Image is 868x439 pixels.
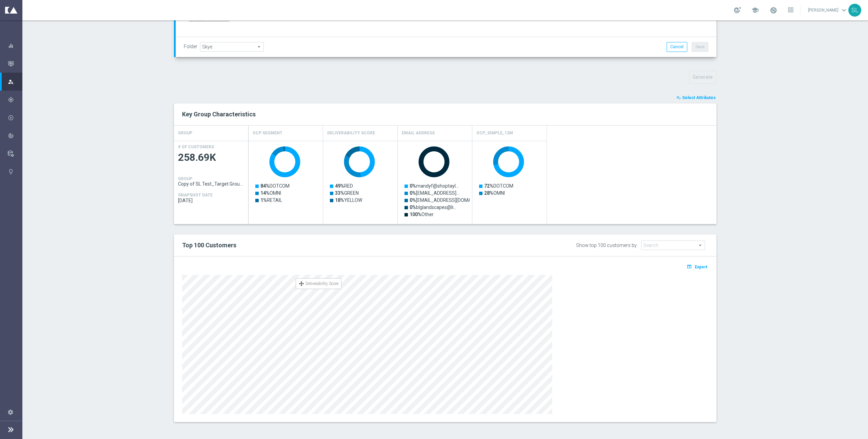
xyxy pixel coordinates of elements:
h4: Ocp Segment [253,127,282,139]
text: DOTCOM [260,183,290,189]
div: Explore [8,79,22,85]
h4: Email Address [402,127,435,139]
i: gps_fixed [8,97,14,103]
div: Dashboard [8,37,22,55]
tspan: 84% [260,183,270,189]
i: playlist_add_check [676,95,681,100]
i: person_search [8,79,14,85]
button: person_search Explore [7,79,22,84]
text: OMNI [484,190,505,196]
span: keyboard_arrow_down [840,6,848,14]
h2: Key Group Characteristics [182,110,708,118]
text: mandyf@shoptayl… [410,183,459,189]
i: equalizer [8,43,14,49]
div: SL [848,4,861,17]
button: lightbulb Optibot [7,169,22,174]
tspan: 28% [484,190,493,196]
div: Analyze [8,133,22,139]
button: play_circle_outline Execute [7,115,22,120]
button: open_in_browser Export [686,262,708,271]
tspan: 0% [410,197,416,203]
tspan: 0% [410,183,416,189]
i: lightbulb [8,169,14,175]
div: Show top 100 customers by [576,243,637,248]
span: Copy of SL Test_Target Group_2024 [178,181,244,187]
span: 258.69K [178,151,244,164]
tspan: 0% [410,205,416,210]
label: Folder [184,44,197,50]
text: [EMAIL_ADDRESS][DOMAIN_NAME] [410,197,493,203]
button: Mission Control [7,61,22,66]
tspan: 72% [484,183,493,189]
a: [PERSON_NAME]keyboard_arrow_down [807,5,848,15]
div: Data Studio [8,151,22,157]
text: RETAIL [260,197,282,203]
button: Save [692,42,708,52]
tspan: 49% [335,183,344,189]
tspan: 33% [335,190,344,196]
tspan: 14% [260,190,270,196]
div: Press SPACE to select this row. [249,141,547,224]
button: playlist_add_check Select Attributes [676,94,716,101]
button: Data Studio [7,151,22,156]
tspan: 100% [410,212,421,217]
text: [EMAIL_ADDRESS]… [410,190,459,196]
i: track_changes [8,133,14,139]
span: Export [695,265,707,269]
text: blglandscapes@li… [410,205,456,210]
i: settings [7,409,14,415]
span: Select Attributes [682,95,716,100]
h4: Deliverability Score [327,127,375,139]
h2: Top 100 Customers [182,241,485,249]
tspan: 18% [335,197,344,203]
div: Settings [3,403,18,421]
h4: GROUP [178,127,192,139]
button: Generate [689,71,716,84]
button: Cancel [667,42,687,52]
text: RED [335,183,353,189]
text: YELLOW [335,197,362,203]
h4: SNAPSHOT DATE [178,193,213,197]
div: Press SPACE to select this row. [174,141,249,224]
text: OMNI [260,190,281,196]
div: Execute [8,115,22,121]
text: Other [410,212,434,217]
tspan: 0% [410,190,416,196]
tspan: 1% [260,197,267,203]
div: Optibot [8,163,22,180]
span: school [751,6,759,14]
i: open_in_browser [687,264,694,269]
i: play_circle_outline [8,115,14,121]
h4: GROUP [178,176,192,181]
div: Deliverability Score [305,278,338,289]
button: gps_fixed Plan [7,97,22,102]
text: DOTCOM [484,183,513,189]
h4: OCP_Simple_12m [476,127,513,139]
button: equalizer Dashboard [7,43,22,49]
text: GREEN [335,190,359,196]
span: 2025-09-17 [178,198,244,203]
h4: # OF CUSTOMERS [178,145,214,149]
div: Mission Control [8,55,22,73]
div: Plan [8,97,22,103]
button: track_changes Analyze [7,133,22,138]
